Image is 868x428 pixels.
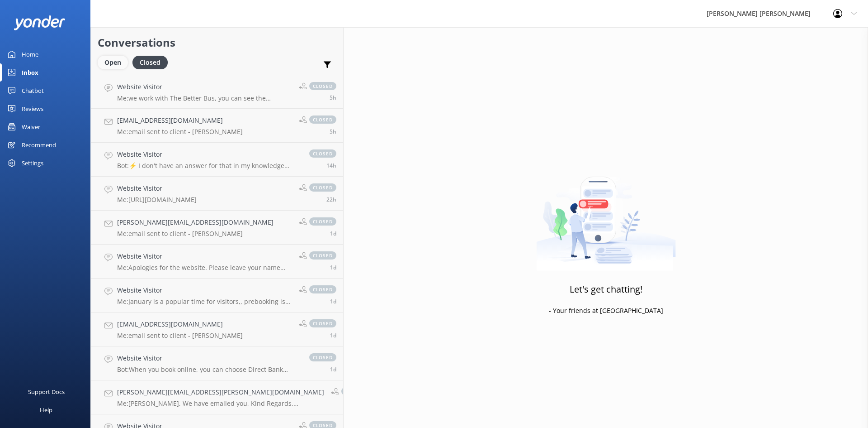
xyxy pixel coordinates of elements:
a: [EMAIL_ADDRESS][DOMAIN_NAME]Me:email sent to client - [PERSON_NAME]closed1d [91,313,343,346]
p: Bot: When you book online, you can choose Direct Bank Transfer as a payment option. If you need f... [117,365,300,374]
div: Closed [132,56,168,69]
p: Bot: ⚡ I don't have an answer for that in my knowledge base. Please try and rephrase your questio... [117,162,300,170]
span: closed [309,115,336,124]
span: Sep 06 2025 08:54am (UTC +12:00) Pacific/Auckland [330,94,336,101]
a: [PERSON_NAME][EMAIL_ADDRESS][DOMAIN_NAME]Me:email sent to client - [PERSON_NAME]closed1d [91,211,343,245]
span: Sep 05 2025 08:17am (UTC +12:00) Pacific/Auckland [330,332,336,339]
div: Chatbot [22,82,44,100]
span: Sep 05 2025 03:54pm (UTC +12:00) Pacific/Auckland [326,196,336,203]
img: artwork of a man stealing a conversation from at giant smartphone [536,158,676,271]
h4: Website Visitor [117,353,300,363]
a: Website VisitorBot:When you book online, you can choose Direct Bank Transfer as a payment option.... [91,346,343,380]
a: Website VisitorBot:⚡ I don't have an answer for that in my knowledge base. Please try and rephras... [91,143,343,177]
a: Closed [132,57,172,67]
h4: [EMAIL_ADDRESS][DOMAIN_NAME] [117,115,243,125]
h4: [PERSON_NAME][EMAIL_ADDRESS][PERSON_NAME][DOMAIN_NAME] [117,387,324,397]
span: closed [309,319,336,327]
h4: Website Visitor [117,82,292,92]
h4: Website Visitor [117,251,292,261]
p: Me: email sent to client - [PERSON_NAME] [117,332,243,340]
div: Waiver [22,118,40,136]
span: closed [309,183,336,192]
p: - Your friends at [GEOGRAPHIC_DATA] [549,306,663,316]
h4: [PERSON_NAME][EMAIL_ADDRESS][DOMAIN_NAME] [117,217,274,227]
span: closed [309,82,336,90]
div: Support Docs [28,383,65,401]
h4: Website Visitor [117,183,197,193]
div: Inbox [22,63,38,82]
img: yonder-white-logo.png [14,15,66,30]
div: Settings [22,154,43,172]
span: Sep 05 2025 11:13am (UTC +12:00) Pacific/Auckland [330,230,336,237]
div: Help [40,401,52,419]
span: Sep 05 2025 11:59pm (UTC +12:00) Pacific/Auckland [326,162,336,169]
span: Sep 06 2025 08:53am (UTC +12:00) Pacific/Auckland [330,128,336,135]
a: Website VisitorMe:[URL][DOMAIN_NAME]closed22h [91,177,343,211]
p: Me: [PERSON_NAME], We have emailed you, Kind Regards, [PERSON_NAME] [117,399,324,408]
div: Reviews [22,100,43,118]
span: Sep 05 2025 08:18am (UTC +12:00) Pacific/Auckland [330,264,336,271]
span: closed [309,285,336,293]
p: Me: January is a popular time for visitors,, prebooking is recommended. [117,298,292,306]
a: Website VisitorMe:January is a popular time for visitors,, prebooking is recommended.closed1d [91,279,343,313]
div: Open [98,56,128,69]
a: Open [98,57,132,67]
p: Me: we work with The Better Bus, you can see the schedule online here [URL][DOMAIN_NAME] [117,94,292,102]
span: closed [309,251,336,260]
a: [PERSON_NAME][EMAIL_ADDRESS][PERSON_NAME][DOMAIN_NAME]Me:[PERSON_NAME], We have emailed you, Kind... [91,380,343,414]
span: closed [309,149,336,158]
p: Me: Apologies for the website. Please leave your name and travel date and email and we can ensure... [117,264,292,272]
h4: Website Visitor [117,285,292,295]
div: Recommend [22,136,56,154]
span: Sep 05 2025 08:17am (UTC +12:00) Pacific/Auckland [330,298,336,305]
div: Home [22,45,38,63]
h4: Website Visitor [117,149,300,159]
span: closed [341,387,368,395]
h2: Conversations [98,34,336,51]
p: Me: [URL][DOMAIN_NAME] [117,196,197,204]
h4: [EMAIL_ADDRESS][DOMAIN_NAME] [117,319,243,329]
a: Website VisitorMe:Apologies for the website. Please leave your name and travel date and email and... [91,245,343,279]
a: Website VisitorMe:we work with The Better Bus, you can see the schedule online here [URL][DOMAIN_... [91,75,343,109]
p: Me: email sent to client - [PERSON_NAME] [117,230,274,238]
a: [EMAIL_ADDRESS][DOMAIN_NAME]Me:email sent to client - [PERSON_NAME]closed5h [91,109,343,143]
span: closed [309,353,336,361]
p: Me: email sent to client - [PERSON_NAME] [117,128,243,136]
span: closed [309,217,336,226]
span: Sep 05 2025 07:49am (UTC +12:00) Pacific/Auckland [330,365,336,373]
h3: Let's get chatting! [570,282,642,297]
